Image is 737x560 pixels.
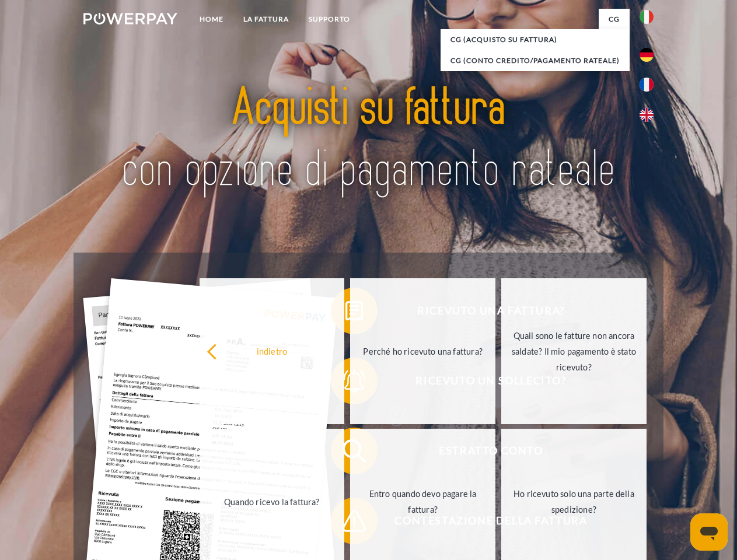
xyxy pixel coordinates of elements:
a: CG (Acquisto su fattura) [441,29,630,50]
img: logo-powerpay-white.svg [83,13,177,24]
div: Quando ricevo la fattura? [207,494,338,509]
a: CG (Conto Credito/Pagamento rateale) [441,50,630,71]
div: indietro [207,343,338,359]
div: Entro quando devo pagare la fattura? [357,486,488,517]
img: title-powerpay_it.svg [111,56,626,223]
img: de [640,48,654,62]
div: Perché ho ricevuto una fattura? [357,343,488,359]
img: fr [640,78,654,92]
iframe: Pulsante per aprire la finestra di messaggistica [690,513,728,551]
img: en [640,108,654,122]
div: Ho ricevuto solo una parte della spedizione? [508,486,640,517]
img: it [640,10,654,24]
a: Supporto [299,9,360,30]
a: Home [190,9,233,30]
a: CG [599,9,630,30]
a: Quali sono le fatture non ancora saldate? Il mio pagamento è stato ricevuto? [501,278,647,424]
div: Quali sono le fatture non ancora saldate? Il mio pagamento è stato ricevuto? [508,327,640,374]
a: LA FATTURA [233,9,299,30]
